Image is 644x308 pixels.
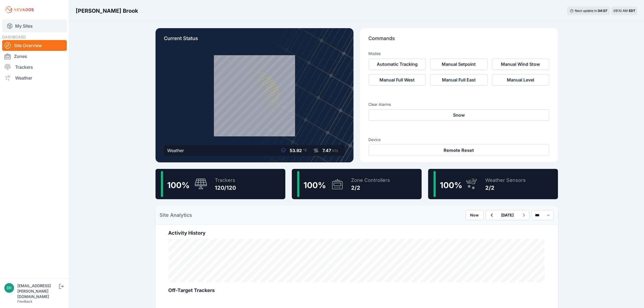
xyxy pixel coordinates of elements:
[369,74,426,86] button: Manual Full West
[369,109,549,121] button: Snow
[76,4,138,18] nav: Breadcrumb
[215,184,236,192] div: 120/120
[428,169,558,199] a: 100%Weather Sensors2/2
[492,74,549,86] button: Manual Level
[369,51,381,56] h3: Modes
[160,211,192,219] h2: Site Analytics
[164,35,345,47] p: Current Status
[290,148,302,153] span: 53.92
[492,58,549,70] button: Manual Wind Stow
[76,7,138,15] h3: [PERSON_NAME] Brook
[332,148,338,153] span: kts
[440,180,463,190] span: 100 %
[17,283,58,299] div: [EMAIL_ADDRESS][PERSON_NAME][DOMAIN_NAME]
[351,176,390,184] div: Zone Controllers
[369,35,549,47] p: Commands
[4,5,35,14] img: Nevados
[167,147,184,154] div: Weather
[169,229,545,237] h2: Activity History
[486,176,526,184] div: Weather Sensors
[167,180,190,190] span: 100 %
[215,176,236,184] div: Trackers
[2,73,67,83] a: Weather
[4,283,14,293] img: brayden.sanford@nevados.solar
[613,9,628,13] span: 09:10 AM
[430,74,488,86] button: Manual Full East
[430,58,488,70] button: Manual Setpoint
[369,137,549,142] h3: Device
[497,210,518,220] button: [DATE]
[304,180,326,190] span: 100 %
[2,35,26,39] span: DASHBOARD
[2,62,67,73] a: Trackers
[466,210,484,220] button: Now
[2,51,67,62] a: Zones
[17,299,32,303] a: Feedback
[169,287,545,294] h2: Off-Target Trackers
[575,9,597,13] span: Next update in
[292,169,422,199] a: 100%Zone Controllers2/2
[2,19,67,32] a: My Sites
[629,9,635,13] span: EDT
[323,148,331,153] span: 7.47
[598,9,607,13] div: 04 : 07
[351,184,390,192] div: 2/2
[369,145,549,156] button: Remote Reset
[156,169,285,199] a: 100%Trackers120/120
[2,40,67,51] a: Site Overview
[303,148,308,153] span: °F
[369,102,549,107] h3: Clear Alarms
[486,184,526,192] div: 2/2
[369,58,426,70] button: Automatic Tracking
